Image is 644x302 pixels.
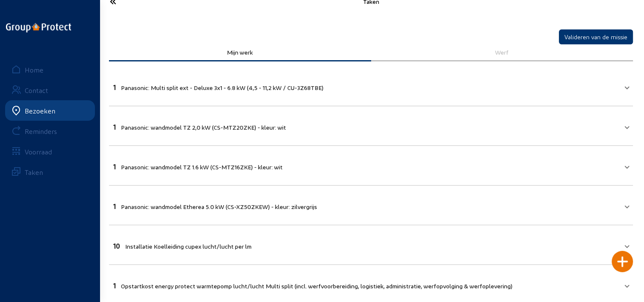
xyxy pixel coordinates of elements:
span: Installatie Koelleiding cupex lucht/lucht per lm [125,243,252,250]
mat-expansion-panel-header: 1Panasonic: wandmodel TZ 2,0 kW (CS-MTZ20ZKE) - kleur: wit [109,111,633,140]
a: Reminders [5,121,95,141]
a: Contact [5,80,95,100]
a: Taken [5,162,95,182]
span: Opstartkost energy protect warmtepomp lucht/lucht Multi split (incl. werfvoorbereiding, logistiek... [121,282,512,290]
a: Bezoeken [5,100,95,121]
mat-expansion-panel-header: 1Panasonic: wandmodel Etherea 5.0 kW (CS-XZ50ZKEW) - kleur: zilvergrijs [109,191,633,220]
div: Werf [377,49,627,56]
mat-expansion-panel-header: 1Panasonic: Multi split ext - Deluxe 3x1 - 6.8 kW (4,5 - 11,2 kW / CU-3Z68TBE) [109,72,633,101]
span: Panasonic: Multi split ext - Deluxe 3x1 - 6.8 kW (4,5 - 11,2 kW / CU-3Z68TBE) [121,84,323,91]
span: 10 [113,242,120,250]
span: Panasonic: wandmodel TZ 1.6 kW (CS-MTZ16ZKE) - kleur: wit [121,163,283,171]
span: 1 [113,123,116,131]
span: 1 [113,83,116,91]
a: Voorraad [5,141,95,162]
div: Reminders [25,127,57,135]
mat-expansion-panel-header: 1Opstartkost energy protect warmtepomp lucht/lucht Multi split (incl. werfvoorbereiding, logistie... [109,270,633,299]
div: Home [25,66,43,74]
a: Home [5,59,95,80]
div: Voorraad [25,148,52,156]
mat-expansion-panel-header: 10Installatie Koelleiding cupex lucht/lucht per lm [109,230,633,259]
span: 1 [113,202,116,210]
span: 1 [113,163,116,171]
span: Panasonic: wandmodel Etherea 5.0 kW (CS-XZ50ZKEW) - kleur: zilvergrijs [121,203,317,210]
span: 1 [113,282,116,290]
div: Contact [25,86,48,94]
div: Bezoeken [25,107,55,115]
span: Panasonic: wandmodel TZ 2,0 kW (CS-MTZ20ZKE) - kleur: wit [121,124,286,131]
button: Valideren van de missie [559,29,633,44]
img: logo-oneline.png [6,23,71,32]
div: Taken [25,168,43,176]
div: Mijn werk [115,49,365,56]
mat-expansion-panel-header: 1Panasonic: wandmodel TZ 1.6 kW (CS-MTZ16ZKE) - kleur: wit [109,151,633,180]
